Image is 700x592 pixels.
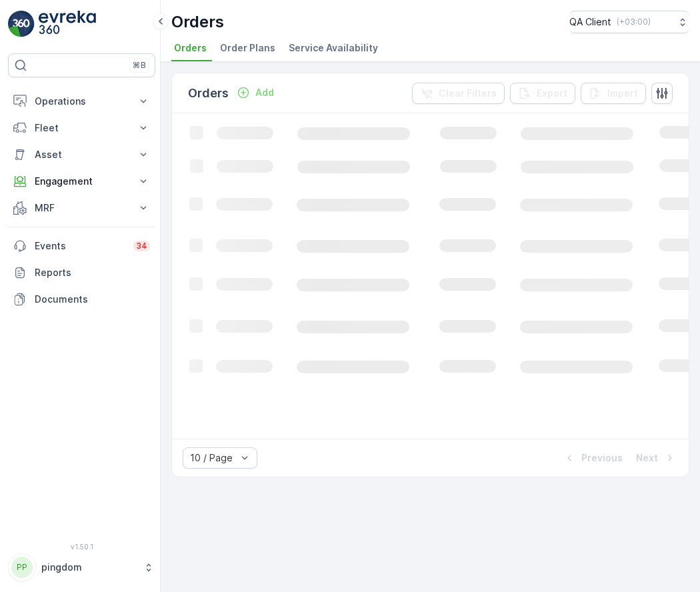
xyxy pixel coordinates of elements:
button: Next [635,450,678,466]
p: Add [255,86,274,99]
p: pingdom [41,561,137,574]
p: Import [607,87,638,100]
span: Order Plans [220,41,275,55]
p: Export [537,87,567,100]
p: Reports [35,266,150,279]
p: Orders [188,84,229,103]
p: Operations [35,95,129,108]
button: Add [231,85,279,101]
p: ⌘B [133,60,146,71]
span: Service Availability [289,41,378,55]
button: Import [581,83,646,104]
p: Orders [171,11,224,33]
button: Operations [8,88,155,115]
a: Documents [8,286,155,313]
button: Clear Filters [412,83,505,104]
p: Previous [581,451,623,465]
span: Orders [174,41,207,55]
a: Events34 [8,233,155,259]
button: PPpingdom [8,553,155,581]
p: Engagement [35,175,129,188]
button: Asset [8,141,155,168]
button: Fleet [8,115,155,141]
p: Asset [35,148,129,161]
button: Engagement [8,168,155,195]
img: logo_light-DOdMpM7g.png [39,11,96,37]
div: PP [11,557,33,578]
button: QA Client(+03:00) [569,11,689,33]
p: ( +03:00 ) [617,17,651,27]
p: 34 [136,241,147,251]
p: Documents [35,293,150,306]
button: Export [510,83,575,104]
p: QA Client [569,15,611,29]
span: v 1.50.1 [8,543,155,551]
p: Fleet [35,121,129,135]
img: logo [8,11,35,37]
p: Next [636,451,658,465]
a: Reports [8,259,155,286]
p: MRF [35,201,129,215]
p: Clear Filters [439,87,497,100]
p: Events [35,239,125,253]
button: Previous [561,450,624,466]
button: MRF [8,195,155,221]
